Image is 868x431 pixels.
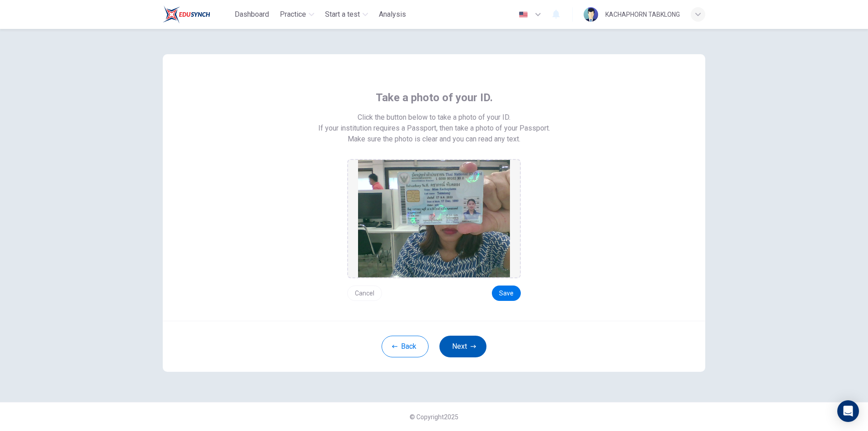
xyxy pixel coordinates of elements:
[163,5,210,23] img: Train Test logo
[379,9,406,20] span: Analysis
[321,6,372,23] button: Start a test
[347,286,382,301] button: Cancel
[358,160,510,277] img: preview screemshot
[376,90,493,105] span: Take a photo of your ID.
[382,336,429,357] button: Back
[375,6,410,23] button: Analysis
[235,9,269,20] span: Dashboard
[276,6,318,23] button: Practice
[410,413,458,421] span: © Copyright 2025
[518,11,529,18] img: en
[325,9,360,20] span: Start a test
[348,134,520,145] span: Make sure the photo is clear and you can read any text.
[318,112,550,134] span: Click the button below to take a photo of your ID. If your institution requires a Passport, then ...
[492,286,521,301] button: Save
[439,336,486,357] button: Next
[584,7,598,22] img: Profile picture
[280,9,306,20] span: Practice
[163,5,231,23] a: Train Test logo
[231,6,273,23] button: Dashboard
[837,400,859,422] div: Open Intercom Messenger
[605,9,680,20] div: KACHAPHORN TABKLONG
